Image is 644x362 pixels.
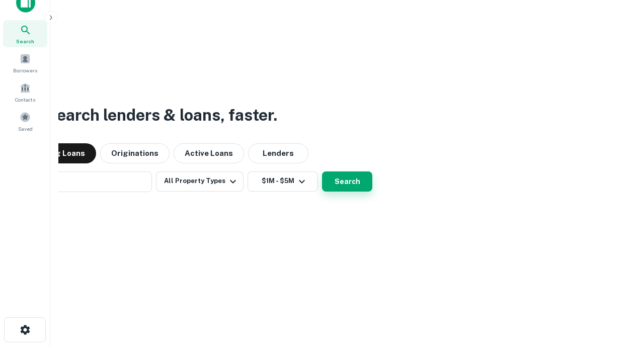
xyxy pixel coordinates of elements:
[248,143,308,163] button: Lenders
[3,20,47,47] a: Search
[18,125,33,133] span: Saved
[3,78,47,106] a: Contacts
[3,108,47,135] a: Saved
[46,103,277,127] h3: Search lenders & loans, faster.
[174,143,244,163] button: Active Loans
[156,171,244,192] button: All Property Types
[16,37,34,45] span: Search
[100,143,170,163] button: Originations
[3,49,47,76] a: Borrowers
[322,171,372,192] button: Search
[15,96,35,104] span: Contacts
[13,66,37,74] span: Borrowers
[594,282,644,330] iframe: Chat Widget
[248,171,318,192] button: $1M - $5M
